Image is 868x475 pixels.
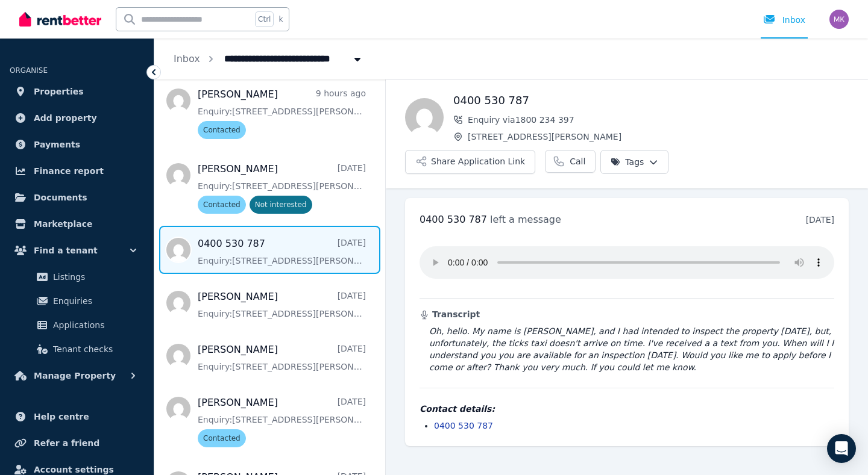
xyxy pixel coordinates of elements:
[14,289,139,313] a: Enquiries
[10,66,48,75] span: ORGANISE
[10,159,144,183] a: Finance report
[14,337,139,361] a: Tenant checks
[14,313,139,337] a: Applications
[829,10,849,29] img: Mahmood Khan
[10,364,144,388] button: Manage Property
[34,111,97,125] span: Add property
[10,212,144,236] a: Marketplace
[53,294,134,308] span: Enquiries
[255,11,274,27] span: Ctrl
[420,403,834,415] h4: Contact details:
[10,405,144,429] a: Help centre
[453,92,849,109] h1: 0400 530 787
[10,79,144,104] a: Properties
[10,106,144,130] a: Add property
[434,421,493,430] a: 0400 530 787
[19,10,101,28] img: RentBetter
[10,431,144,455] a: Refer a friend
[34,137,80,152] span: Payments
[10,238,144,262] button: Find a tenant
[278,14,283,24] span: k
[420,325,834,373] blockquote: Oh, hello. My name is [PERSON_NAME], and I had intended to inspect the property [DATE], but, unfo...
[34,164,104,178] span: Finance report
[34,436,99,450] span: Refer a friend
[198,237,366,267] a: 0400 530 787[DATE]Enquiry:[STREET_ADDRESS][PERSON_NAME].
[198,290,366,320] a: [PERSON_NAME][DATE]Enquiry:[STREET_ADDRESS][PERSON_NAME].
[468,131,849,143] span: [STREET_ADDRESS][PERSON_NAME]
[570,155,585,167] span: Call
[53,270,134,284] span: Listings
[174,53,200,64] a: Inbox
[198,343,366,373] a: [PERSON_NAME][DATE]Enquiry:[STREET_ADDRESS][PERSON_NAME].
[611,156,644,168] span: Tags
[34,84,84,99] span: Properties
[10,185,144,210] a: Documents
[420,308,834,320] h3: Transcript
[198,162,366,214] a: [PERSON_NAME][DATE]Enquiry:[STREET_ADDRESS][PERSON_NAME].ContactedNot interested
[405,98,444,137] img: 0400 530 787
[34,243,98,258] span: Find a tenant
[34,217,92,231] span: Marketplace
[763,14,805,26] div: Inbox
[468,114,849,126] span: Enquiry via 1800 234 397
[34,368,116,383] span: Manage Property
[198,396,366,447] a: [PERSON_NAME][DATE]Enquiry:[STREET_ADDRESS][PERSON_NAME].Contacted
[10,132,144,157] a: Payments
[405,150,535,174] button: Share Application Link
[34,190,87,205] span: Documents
[545,150,596,173] a: Call
[600,150,668,174] button: Tags
[827,434,856,463] div: Open Intercom Messenger
[420,214,487,225] span: 0400 530 787
[53,342,134,356] span: Tenant checks
[34,409,89,424] span: Help centre
[806,215,834,225] time: [DATE]
[53,318,134,332] span: Applications
[154,39,383,79] nav: Breadcrumb
[490,214,561,225] span: left a message
[14,265,139,289] a: Listings
[198,87,366,139] a: [PERSON_NAME]9 hours agoEnquiry:[STREET_ADDRESS][PERSON_NAME].Contacted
